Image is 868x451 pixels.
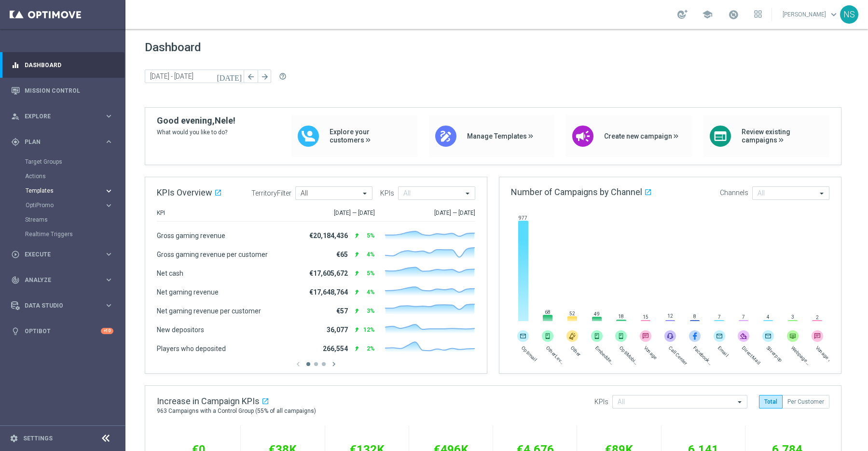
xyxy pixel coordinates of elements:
div: Templates [25,183,124,198]
div: Execute [11,250,104,259]
i: person_search [11,112,20,121]
i: settings [10,434,18,443]
div: OptiPromo [26,202,104,208]
span: Templates [26,188,95,194]
i: keyboard_arrow_right [104,112,113,121]
button: lightbulb Optibot +10 [11,327,114,335]
a: Streams [25,216,100,224]
div: Optibot [11,318,113,344]
div: Realtime Triggers [25,227,124,241]
span: Data Studio [25,303,104,309]
button: play_circle_outline Execute keyboard_arrow_right [11,251,114,258]
i: equalizer [11,61,20,70]
button: Mission Control [11,87,114,95]
div: Data Studio [11,301,104,310]
div: NS [840,5,858,24]
div: +10 [101,328,113,334]
div: Dashboard [11,52,113,78]
div: Streams [25,212,124,227]
div: Mission Control [11,78,113,103]
div: Analyze [11,276,104,284]
div: OptiPromo [25,198,124,212]
button: equalizer Dashboard [11,61,114,69]
a: [PERSON_NAME]keyboard_arrow_down [782,7,840,22]
a: Realtime Triggers [25,230,100,238]
i: keyboard_arrow_right [104,186,113,196]
a: Dashboard [25,52,113,78]
span: keyboard_arrow_down [828,9,839,20]
i: lightbulb [11,327,20,336]
button: OptiPromo keyboard_arrow_right [25,201,114,209]
i: keyboard_arrow_right [104,201,113,210]
button: Templates keyboard_arrow_right [25,187,114,195]
span: OptiPromo [26,202,95,208]
i: keyboard_arrow_right [104,250,113,259]
span: Execute [25,252,104,257]
button: track_changes Analyze keyboard_arrow_right [11,276,114,284]
i: keyboard_arrow_right [104,275,113,284]
i: keyboard_arrow_right [104,301,113,310]
a: Actions [25,172,100,180]
i: gps_fixed [11,138,20,146]
i: keyboard_arrow_right [104,137,113,146]
i: track_changes [11,276,20,284]
span: Analyze [25,277,104,283]
a: Target Groups [25,158,100,166]
button: Data Studio keyboard_arrow_right [11,302,114,310]
span: Plan [25,139,104,145]
a: Mission Control [25,78,113,103]
a: Optibot [25,318,101,344]
span: Explore [25,113,104,119]
i: play_circle_outline [11,250,20,259]
div: Plan [11,138,104,146]
div: Templates [26,188,104,194]
div: Explore [11,112,104,121]
div: Actions [25,169,124,183]
a: Settings [23,436,53,441]
span: school [702,9,713,20]
div: Target Groups [25,155,124,169]
button: gps_fixed Plan keyboard_arrow_right [11,138,114,146]
button: person_search Explore keyboard_arrow_right [11,113,114,120]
